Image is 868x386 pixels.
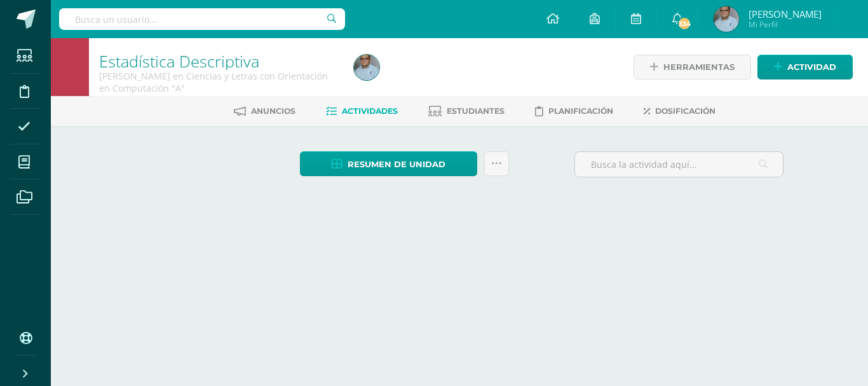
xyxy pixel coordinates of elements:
[634,55,751,79] a: Herramientas
[663,55,735,79] span: Herramientas
[535,101,613,121] a: Planificación
[59,8,345,30] input: Busca un usuario...
[447,106,505,116] span: Estudiantes
[787,55,836,79] span: Actividad
[99,52,339,70] h1: Estadística Descriptiva
[99,50,259,72] a: Estadística Descriptiva
[575,152,783,177] input: Busca la actividad aquí...
[714,6,739,32] img: 7b909a47bc6bc1a4636edf6a175a3f6c.png
[342,106,398,116] span: Actividades
[644,101,715,121] a: Dosificación
[234,101,295,121] a: Anuncios
[548,106,613,116] span: Planificación
[348,153,445,176] span: Resumen de unidad
[300,151,477,176] a: Resumen de unidad
[677,17,691,31] span: 334
[99,70,339,94] div: Quinto Quinto Bachillerato en Ciencias y Letras con Orientación en Computación 'A'
[354,55,379,80] img: 7b909a47bc6bc1a4636edf6a175a3f6c.png
[749,19,822,30] span: Mi Perfil
[428,101,505,121] a: Estudiantes
[757,55,853,79] a: Actividad
[251,106,295,116] span: Anuncios
[749,8,822,20] span: [PERSON_NAME]
[326,101,398,121] a: Actividades
[655,106,715,116] span: Dosificación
